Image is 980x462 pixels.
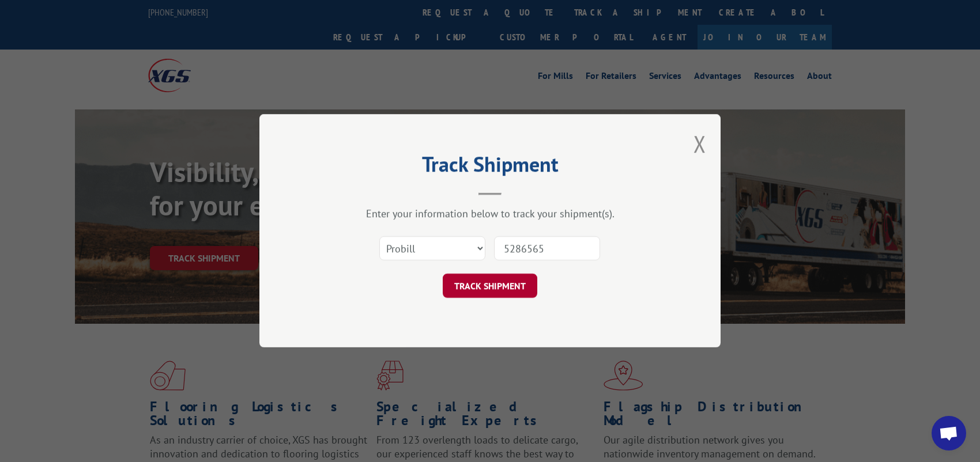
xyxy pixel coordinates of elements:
button: Close modal [693,128,706,159]
div: Open chat [932,416,966,450]
h2: Track Shipment [317,156,663,178]
input: Number(s) [494,237,600,261]
button: TRACK SHIPMENT [443,274,537,298]
div: Enter your information below to track your shipment(s). [317,207,663,221]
